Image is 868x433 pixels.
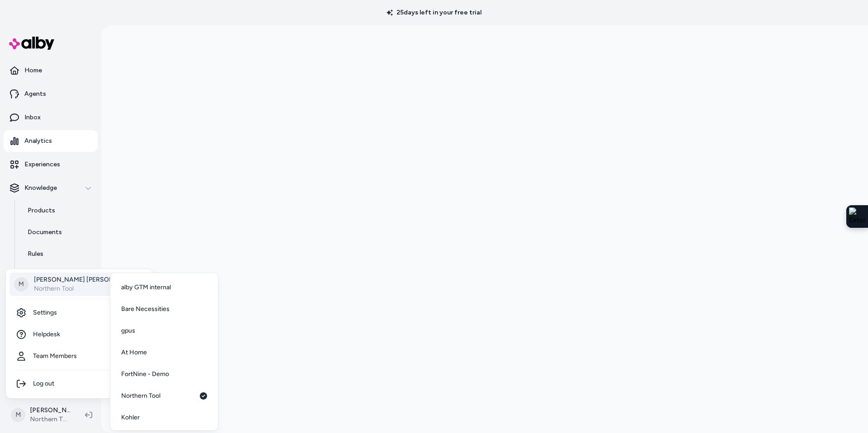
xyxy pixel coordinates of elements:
[121,370,169,379] span: FortNine - Demo
[9,373,149,395] div: Log out
[121,305,170,314] span: Bare Necessities
[9,302,149,324] a: Settings
[121,326,135,335] span: gpus
[34,284,137,293] p: Northern Tool
[121,283,171,292] span: alby GTM internal
[14,277,28,292] span: M
[9,345,149,367] a: Team Members
[121,391,160,400] span: Northern Tool
[33,330,60,339] span: Helpdesk
[121,348,147,357] span: At Home
[34,275,137,284] p: [PERSON_NAME] [PERSON_NAME]
[121,413,140,422] span: Kohler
